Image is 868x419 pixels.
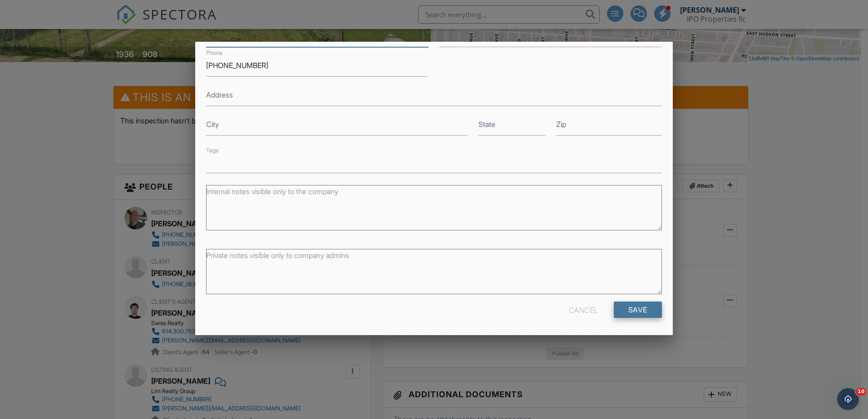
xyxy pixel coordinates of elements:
[206,250,349,260] label: Private notes visible only to company admins
[206,90,233,100] label: Address
[614,302,662,318] input: Save
[206,119,219,129] label: City
[556,119,566,129] label: Zip
[206,147,218,154] label: Tags
[206,186,338,196] label: Internal notes visible only to the company
[569,302,598,318] div: Cancel
[478,119,495,129] label: State
[837,388,859,410] iframe: Intercom live chat
[206,49,222,57] label: Phone
[856,388,866,395] span: 10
